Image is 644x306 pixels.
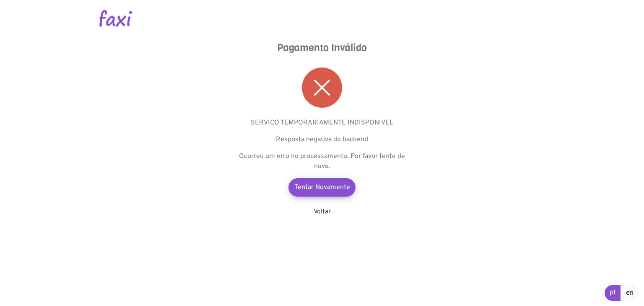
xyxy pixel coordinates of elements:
a: Tentar Novamente [288,178,356,197]
a: pt [605,285,621,301]
a: Voltar [314,207,331,216]
img: error [302,67,342,108]
p: Resposta negativa do backend [238,135,406,145]
p: SERVICO TEMPORARIAMENTE INDISPONIVEL [238,118,406,128]
a: en [621,285,639,301]
h4: Pagamento Inválido [238,42,406,54]
p: Ocorreu um erro no processamento. Por favor tente de novo. [238,151,406,171]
